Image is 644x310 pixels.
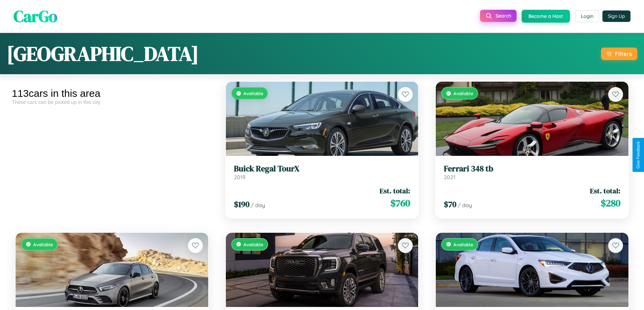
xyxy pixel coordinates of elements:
h1: [GEOGRAPHIC_DATA] [7,40,199,67]
span: Available [453,242,473,247]
span: Available [33,242,53,247]
span: / day [458,202,472,208]
span: 2021 [444,174,455,180]
span: Available [453,90,473,96]
div: Filters [615,50,632,57]
button: Become a Host [522,10,570,23]
h3: Ferrari 348 tb [444,164,620,174]
div: Give Feedback [636,141,641,169]
span: $ 280 [601,196,620,210]
span: Available [243,90,263,96]
span: CarGo [14,5,57,27]
div: 113 cars in this area [12,88,212,99]
span: Est. total: [380,186,410,196]
span: $ 190 [234,199,249,210]
span: 2019 [234,174,245,180]
a: Buick Regal TourX2019 [234,164,410,180]
span: $ 70 [444,199,456,210]
span: Available [243,242,263,247]
span: Search [496,13,511,19]
button: Search [480,10,517,22]
a: Ferrari 348 tb2021 [444,164,620,180]
button: Sign Up [602,10,630,22]
span: $ 760 [390,196,410,210]
span: Est. total: [590,186,620,196]
span: / day [251,202,265,208]
h3: Buick Regal TourX [234,164,410,174]
button: Login [575,10,599,22]
div: These cars can be picked up in this city. [12,99,212,105]
button: Filters [601,48,637,60]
